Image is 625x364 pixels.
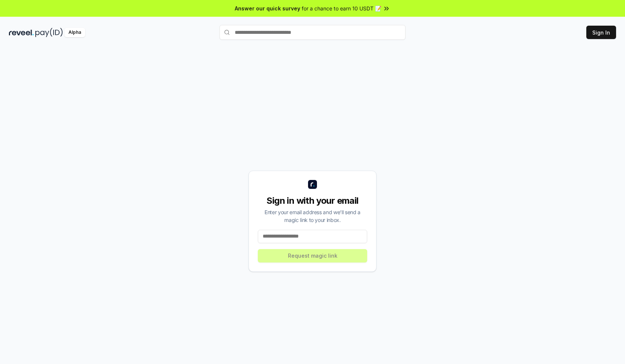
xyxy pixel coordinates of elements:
[302,4,381,12] span: for a chance to earn 10 USDT 📝
[9,28,34,37] img: reveel_dark
[258,208,367,224] div: Enter your email address and we’ll send a magic link to your inbox.
[308,180,317,189] img: logo_small
[258,195,367,207] div: Sign in with your email
[586,26,616,39] button: Sign In
[64,28,85,37] div: Alpha
[35,28,63,37] img: pay_id
[235,4,300,12] span: Answer our quick survey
